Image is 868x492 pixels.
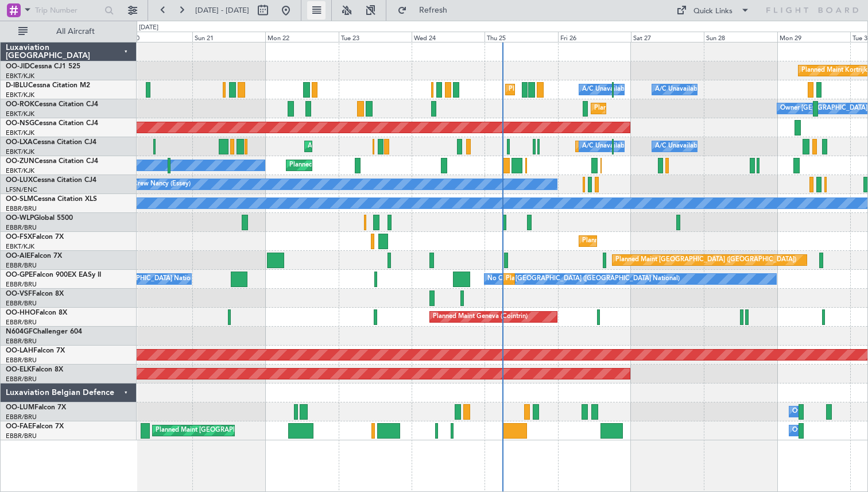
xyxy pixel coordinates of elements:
[6,158,34,165] span: OO-ZUN
[671,1,755,20] button: Quick Links
[6,120,34,127] span: OO-NSG
[6,185,37,194] a: LFSN/ENC
[582,138,796,155] div: A/C Unavailable [GEOGRAPHIC_DATA] ([GEOGRAPHIC_DATA] National)
[308,138,433,155] div: AOG Maint Kortrijk-[GEOGRAPHIC_DATA]
[655,81,838,98] div: A/C Unavailable [GEOGRAPHIC_DATA]-[GEOGRAPHIC_DATA]
[6,253,62,259] a: OO-AIEFalcon 7X
[6,309,36,316] span: OO-HHO
[693,6,733,17] div: Quick Links
[6,404,66,411] a: OO-LUMFalcon 7X
[6,272,101,278] a: OO-GPEFalcon 900EX EASy II
[195,5,249,16] span: [DATE] - [DATE]
[6,223,37,232] a: EBBR/BRU
[122,176,191,193] div: No Crew Nancy (Essey)
[6,129,34,137] a: EBKT/KJK
[409,6,458,14] span: Refresh
[615,251,796,269] div: Planned Maint [GEOGRAPHIC_DATA] ([GEOGRAPHIC_DATA])
[594,100,728,117] div: Planned Maint Kortrijk-[GEOGRAPHIC_DATA]
[6,63,80,70] a: OO-JIDCessna CJ1 525
[6,234,32,241] span: OO-FSX
[6,215,34,222] span: OO-WLP
[156,422,363,439] div: Planned Maint [GEOGRAPHIC_DATA] ([GEOGRAPHIC_DATA] National)
[6,72,34,80] a: EBKT/KJK
[139,23,158,33] div: [DATE]
[558,32,631,42] div: Fri 26
[6,309,67,316] a: OO-HHOFalcon 8X
[6,375,37,383] a: EBBR/BRU
[6,290,64,297] a: OO-VSFFalcon 8X
[6,280,37,289] a: EBBR/BRU
[582,81,796,98] div: A/C Unavailable [GEOGRAPHIC_DATA] ([GEOGRAPHIC_DATA] National)
[30,28,121,36] span: All Aircraft
[582,233,716,250] div: Planned Maint Kortrijk-[GEOGRAPHIC_DATA]
[412,32,485,42] div: Wed 24
[6,120,98,127] a: OO-NSGCessna Citation CJ4
[119,32,192,42] div: Sat 20
[655,138,703,155] div: A/C Unavailable
[487,270,680,288] div: No Crew [GEOGRAPHIC_DATA] ([GEOGRAPHIC_DATA] National)
[6,204,37,213] a: EBBR/BRU
[6,234,64,241] a: OO-FSXFalcon 7X
[6,101,98,108] a: OO-ROKCessna Citation CJ4
[6,356,37,365] a: EBBR/BRU
[13,22,125,41] button: All Aircraft
[339,32,412,42] div: Tue 23
[265,32,338,42] div: Mon 22
[6,101,34,108] span: OO-ROK
[777,32,850,42] div: Mon 29
[6,290,32,297] span: OO-VSF
[6,177,33,184] span: OO-LUX
[289,157,423,174] div: Planned Maint Kortrijk-[GEOGRAPHIC_DATA]
[6,158,98,165] a: OO-ZUNCessna Citation CJ4
[509,81,637,98] div: Planned Maint Nice ([GEOGRAPHIC_DATA])
[6,253,30,259] span: OO-AIE
[6,166,34,175] a: EBKT/KJK
[6,63,30,70] span: OO-JID
[6,261,37,270] a: EBBR/BRU
[6,139,33,146] span: OO-LXA
[392,1,461,20] button: Refresh
[6,318,37,327] a: EBBR/BRU
[192,32,265,42] div: Sun 21
[6,82,28,89] span: D-IBLU
[506,270,714,288] div: Planned Maint [GEOGRAPHIC_DATA] ([GEOGRAPHIC_DATA] National)
[6,423,64,430] a: OO-FAEFalcon 7X
[6,432,37,440] a: EBBR/BRU
[6,242,34,251] a: EBKT/KJK
[6,215,73,222] a: OO-WLPGlobal 5500
[631,32,704,42] div: Sat 27
[6,366,63,373] a: OO-ELKFalcon 8X
[6,328,82,335] a: N604GFChallenger 604
[485,32,557,42] div: Thu 25
[6,299,37,308] a: EBBR/BRU
[6,337,37,346] a: EBBR/BRU
[6,177,96,184] a: OO-LUXCessna Citation CJ4
[6,404,34,411] span: OO-LUM
[6,91,34,99] a: EBKT/KJK
[6,423,32,430] span: OO-FAE
[6,196,33,203] span: OO-SLM
[35,2,101,19] input: Trip Number
[6,366,32,373] span: OO-ELK
[6,272,33,278] span: OO-GPE
[6,196,97,203] a: OO-SLMCessna Citation XLS
[433,308,528,326] div: Planned Maint Geneva (Cointrin)
[6,110,34,118] a: EBKT/KJK
[6,347,33,354] span: OO-LAH
[704,32,777,42] div: Sun 28
[6,413,37,421] a: EBBR/BRU
[6,148,34,156] a: EBKT/KJK
[6,328,33,335] span: N604GF
[6,139,96,146] a: OO-LXACessna Citation CJ4
[6,82,90,89] a: D-IBLUCessna Citation M2
[6,347,65,354] a: OO-LAHFalcon 7X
